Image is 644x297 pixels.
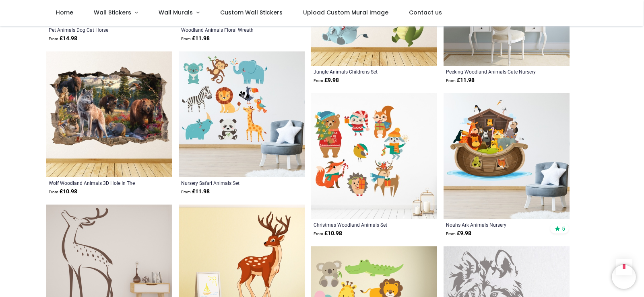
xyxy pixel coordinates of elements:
[49,188,77,196] strong: £ 10.98
[446,76,475,84] strong: £ 11.98
[314,229,342,238] strong: £ 10.98
[314,76,339,84] strong: £ 9.98
[311,93,437,219] img: Christmas Woodland Animals Wall Sticker Set
[314,68,411,75] a: Jungle Animals Childrens Set
[179,51,305,177] img: Nursery Safari Animals Wall Sticker Set
[49,37,58,41] span: From
[181,35,210,43] strong: £ 11.98
[314,231,323,236] span: From
[49,35,77,43] strong: £ 14.98
[181,27,278,33] a: Woodland Animals Floral Wreath
[314,78,323,83] span: From
[612,265,636,289] iframe: Brevo live chat
[181,37,191,41] span: From
[49,27,146,33] a: Pet Animals Dog Cat Horse
[446,231,456,236] span: From
[446,78,456,83] span: From
[446,229,471,238] strong: £ 9.98
[49,180,146,186] a: Wolf Woodland Animals 3D Hole In The
[409,8,442,16] span: Contact us
[314,221,411,228] a: Christmas Woodland Animals Set
[446,221,543,228] a: Noahs Ark Animals Nursery
[56,8,73,16] span: Home
[220,8,283,16] span: Custom Wall Stickers
[49,190,58,194] span: From
[444,93,570,219] img: Noahs Ark Animals Nursery Wall Sticker
[303,8,388,16] span: Upload Custom Mural Image
[446,68,543,75] a: Peeking Woodland Animals Cute Nursery
[159,8,193,16] span: Wall Murals
[562,225,565,232] span: 5
[181,180,278,186] a: Nursery Safari Animals Set
[46,51,172,177] img: Wolf Woodland Animals 3D Hole In The Wall Sticker
[94,8,131,16] span: Wall Stickers
[181,188,210,196] strong: £ 11.98
[181,190,191,194] span: From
